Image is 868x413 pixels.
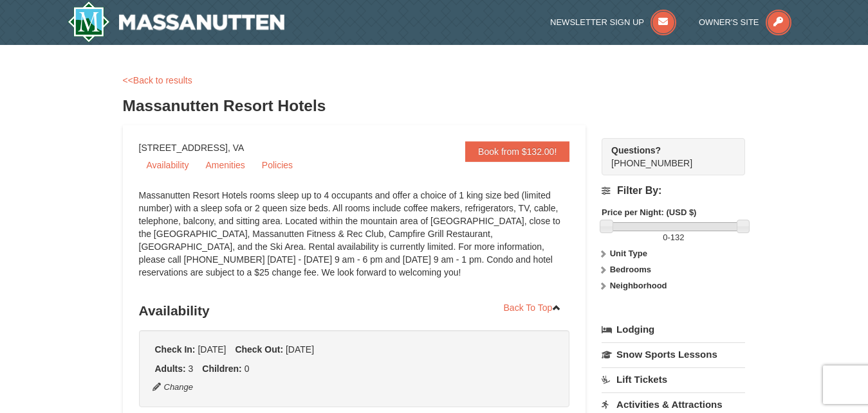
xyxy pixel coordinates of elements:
h3: Availability [139,298,570,324]
strong: Check In: [155,344,196,355]
span: 3 [189,364,194,374]
span: Newsletter Sign Up [550,17,644,27]
strong: Bedrooms [610,265,651,274]
strong: Adults: [155,364,186,374]
a: Lodging [602,318,745,341]
img: Massanutten Resort Logo [68,1,285,42]
h4: Filter By: [602,185,745,197]
span: 0 [663,233,667,242]
a: Owner's Site [699,17,791,27]
strong: Check Out: [235,344,283,355]
a: Policies [254,155,300,175]
button: Change [152,380,194,394]
strong: Unit Type [610,249,647,258]
h3: Massanutten Resort Hotels [123,93,746,119]
a: Book from $132.00! [465,141,569,162]
span: [DATE] [286,344,314,355]
strong: Children: [202,364,241,374]
a: Amenities [198,155,252,175]
div: Massanutten Resort Hotels rooms sleep up to 4 occupants and offer a choice of 1 king size bed (li... [139,189,570,292]
strong: Price per Night: (USD $) [602,207,696,217]
span: [DATE] [198,344,226,355]
a: Availability [139,155,197,175]
strong: Neighborhood [610,281,667,290]
a: Back To Top [495,298,570,317]
a: Lift Tickets [602,367,745,391]
span: 0 [245,364,250,374]
label: - [602,231,745,244]
a: <<Back to results [123,75,192,85]
a: Snow Sports Lessons [602,342,745,366]
span: Owner's Site [699,17,759,27]
a: Newsletter Sign Up [550,17,676,27]
span: [PHONE_NUMBER] [611,144,722,168]
strong: Questions? [611,145,661,155]
span: 132 [670,233,685,242]
a: Massanutten Resort [68,1,285,42]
